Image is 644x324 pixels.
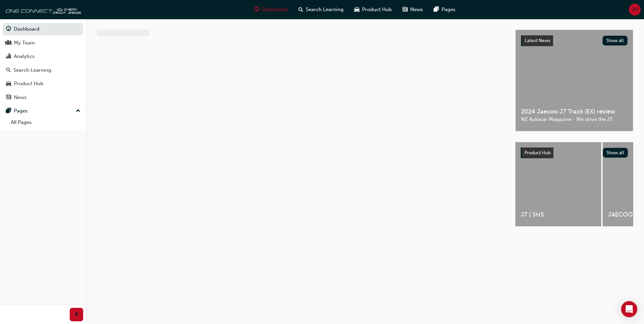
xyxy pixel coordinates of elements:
span: search-icon [298,5,303,14]
button: Show all [603,148,628,158]
a: News [3,91,83,104]
div: Analytics [14,53,35,60]
span: Pages [442,6,455,13]
a: My Team [3,37,83,49]
a: All Pages [8,117,83,128]
div: Search Learning [13,66,51,74]
span: Product Hub [362,6,392,13]
div: Pages [14,107,28,115]
button: Pages [3,105,83,117]
span: up-icon [76,107,80,116]
a: car-iconProduct Hub [349,3,397,17]
a: Latest NewsShow all2024 Jaecoo J7 Track (EX) reviewNZ Autocar Magazine - We drive the J7. [515,30,633,131]
div: Open Intercom Messenger [621,301,637,317]
span: J7 | SHS [521,211,596,219]
span: news-icon [402,5,408,14]
span: guage-icon [254,5,259,14]
span: car-icon [354,5,359,14]
a: Search Learning [3,64,83,76]
span: pages-icon [434,5,439,14]
a: search-iconSearch Learning [293,3,349,17]
button: JH [629,4,641,15]
span: NZ Autocar Magazine - We drive the J7. [521,116,627,123]
span: people-icon [6,40,11,46]
span: pages-icon [6,108,11,114]
a: news-iconNews [397,3,428,17]
div: News [14,94,27,101]
span: search-icon [6,67,11,73]
a: guage-iconDashboard [249,3,293,17]
a: Product Hub [3,77,83,90]
button: DashboardMy TeamAnalyticsSearch LearningProduct HubNews [3,22,83,105]
span: Dashboard [262,6,288,13]
span: news-icon [6,95,11,101]
a: J7 | SHS [515,142,601,226]
span: Product Hub [524,150,551,156]
span: chart-icon [6,54,11,60]
span: Latest News [525,38,550,43]
a: Latest NewsShow all [521,35,627,46]
div: Product Hub [14,80,43,88]
button: Show all [603,36,628,45]
img: oneconnect [3,3,81,16]
span: News [410,6,423,13]
a: Analytics [3,50,83,63]
a: pages-iconPages [428,3,461,17]
span: prev-icon [74,311,79,319]
a: Product HubShow all [521,148,628,158]
span: JH [632,6,638,13]
span: car-icon [6,81,11,87]
div: My Team [14,39,35,47]
a: Dashboard [3,23,83,35]
span: guage-icon [6,26,11,32]
span: 2024 Jaecoo J7 Track (EX) review [521,108,627,116]
span: Search Learning [306,6,344,13]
